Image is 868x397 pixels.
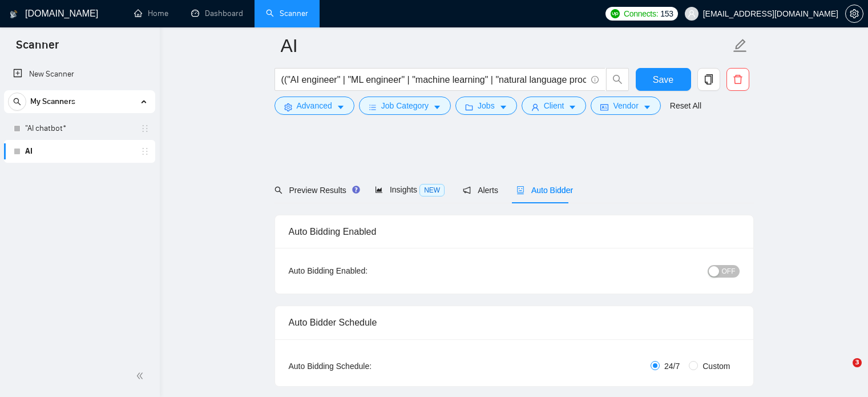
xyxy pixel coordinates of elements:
[25,117,134,140] a: "AI chatbot*
[266,9,308,18] a: searchScanner
[7,37,68,61] span: Scanner
[624,7,658,20] span: Connects:
[516,186,524,194] span: robot
[281,73,586,87] input: Search Freelance Jobs...
[531,103,539,111] span: user
[846,9,863,18] span: setting
[853,358,862,367] span: 3
[274,186,357,195] span: Preview Results
[611,9,620,18] img: upwork-logo.png
[613,99,638,112] span: Vendor
[375,185,445,194] span: Insights
[297,99,332,112] span: Advanced
[660,7,673,20] span: 153
[337,103,345,111] span: caret-down
[134,9,168,18] a: homeHome
[722,265,736,278] span: OFF
[643,103,651,111] span: caret-down
[607,74,628,85] span: search
[463,186,471,194] span: notification
[591,97,660,115] button: idcardVendorcaret-down
[8,93,26,111] button: search
[478,99,495,112] span: Jobs
[600,103,608,111] span: idcard
[465,103,473,111] span: folder
[289,215,740,248] div: Auto Bidding Enabled
[463,186,498,195] span: Alerts
[140,124,150,133] span: holder
[688,10,696,18] span: user
[9,98,26,106] span: search
[281,31,730,60] input: Scanner name...
[359,97,451,115] button: barsJob Categorycaret-down
[25,140,134,163] a: AI
[455,97,517,115] button: folderJobscaret-down
[568,103,576,111] span: caret-down
[726,68,749,91] button: delete
[284,103,292,111] span: setting
[369,103,377,111] span: bars
[653,73,673,87] span: Save
[4,63,155,86] li: New Scanner
[289,306,740,339] div: Auto Bidder Schedule
[351,185,361,195] div: Tooltip anchor
[191,9,243,18] a: dashboardDashboard
[375,186,383,194] span: area-chart
[698,360,734,372] span: Custom
[670,99,701,112] a: Reset All
[697,68,720,91] button: copy
[274,97,354,115] button: settingAdvancedcaret-down
[289,360,439,372] div: Auto Bidding Schedule:
[544,99,564,112] span: Client
[4,90,155,163] li: My Scanners
[733,38,748,53] span: edit
[10,5,18,23] img: logo
[289,264,439,277] div: Auto Bidding Enabled:
[516,186,573,195] span: Auto Bidder
[433,103,441,111] span: caret-down
[274,186,282,194] span: search
[698,74,720,85] span: copy
[660,360,684,372] span: 24/7
[829,358,857,386] iframe: Intercom live chat
[522,97,587,115] button: userClientcaret-down
[845,5,863,23] button: setting
[13,63,146,86] a: New Scanner
[606,68,629,91] button: search
[381,99,429,112] span: Job Category
[499,103,507,111] span: caret-down
[136,370,147,382] span: double-left
[30,90,75,113] span: My Scanners
[636,68,691,91] button: Save
[591,76,599,83] span: info-circle
[727,74,749,85] span: delete
[140,147,150,156] span: holder
[845,9,863,18] a: setting
[419,184,445,197] span: NEW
